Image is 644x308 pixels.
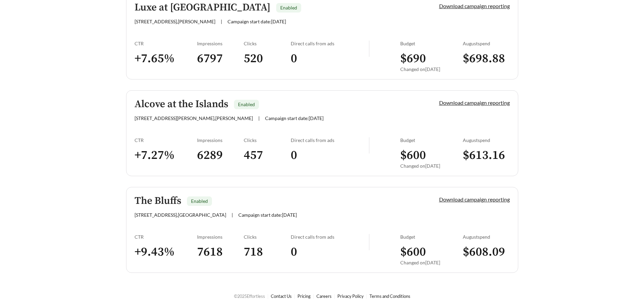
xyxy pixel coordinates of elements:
[400,41,463,46] div: Budget
[135,137,197,143] div: CTR
[400,137,463,143] div: Budget
[291,244,369,260] h3: 0
[135,2,270,13] h5: Luxe at [GEOGRAPHIC_DATA]
[221,19,222,24] span: |
[463,137,510,143] div: August spend
[244,234,291,240] div: Clicks
[197,51,244,66] h3: 6797
[135,41,197,46] div: CTR
[197,148,244,163] h3: 6289
[135,148,197,163] h3: + 7.27 %
[135,234,197,240] div: CTR
[316,293,332,299] a: Careers
[463,148,510,163] h3: $ 613.16
[291,51,369,66] h3: 0
[369,234,369,250] img: line
[439,99,510,106] a: Download campaign reporting
[280,5,297,10] span: Enabled
[369,137,369,153] img: line
[400,234,463,240] div: Budget
[126,187,518,273] a: The BluffsEnabled[STREET_ADDRESS],[GEOGRAPHIC_DATA]|Campaign start date:[DATE]Download campaign r...
[291,234,369,240] div: Direct calls from ads
[400,148,463,163] h3: $ 600
[244,137,291,143] div: Clicks
[135,115,253,121] span: [STREET_ADDRESS][PERSON_NAME] , [PERSON_NAME]
[135,212,226,218] span: [STREET_ADDRESS] , [GEOGRAPHIC_DATA]
[400,66,463,72] div: Changed on [DATE]
[135,244,197,260] h3: + 9.43 %
[244,41,291,46] div: Clicks
[297,293,311,299] a: Pricing
[463,41,510,46] div: August spend
[135,99,228,110] h5: Alcove at the Islands
[369,293,410,299] a: Terms and Conditions
[197,137,244,143] div: Impressions
[400,51,463,66] h3: $ 690
[197,244,244,260] h3: 7618
[135,51,197,66] h3: + 7.65 %
[197,41,244,46] div: Impressions
[238,101,255,107] span: Enabled
[400,244,463,260] h3: $ 600
[244,51,291,66] h3: 520
[463,234,510,240] div: August spend
[291,137,369,143] div: Direct calls from ads
[197,234,244,240] div: Impressions
[232,212,233,218] span: |
[400,163,463,169] div: Changed on [DATE]
[135,19,215,24] span: [STREET_ADDRESS] , [PERSON_NAME]
[238,212,297,218] span: Campaign start date: [DATE]
[228,19,286,24] span: Campaign start date: [DATE]
[463,51,510,66] h3: $ 698.88
[244,244,291,260] h3: 718
[191,198,208,204] span: Enabled
[258,115,260,121] span: |
[135,195,181,207] h5: The Bluffs
[126,90,518,176] a: Alcove at the IslandsEnabled[STREET_ADDRESS][PERSON_NAME],[PERSON_NAME]|Campaign start date:[DATE...
[337,293,364,299] a: Privacy Policy
[400,260,463,265] div: Changed on [DATE]
[291,41,369,46] div: Direct calls from ads
[244,148,291,163] h3: 457
[439,196,510,203] a: Download campaign reporting
[271,293,292,299] a: Contact Us
[234,293,265,299] span: © 2025 Effortless
[439,3,510,9] a: Download campaign reporting
[463,244,510,260] h3: $ 608.09
[369,41,369,57] img: line
[291,148,369,163] h3: 0
[265,115,324,121] span: Campaign start date: [DATE]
